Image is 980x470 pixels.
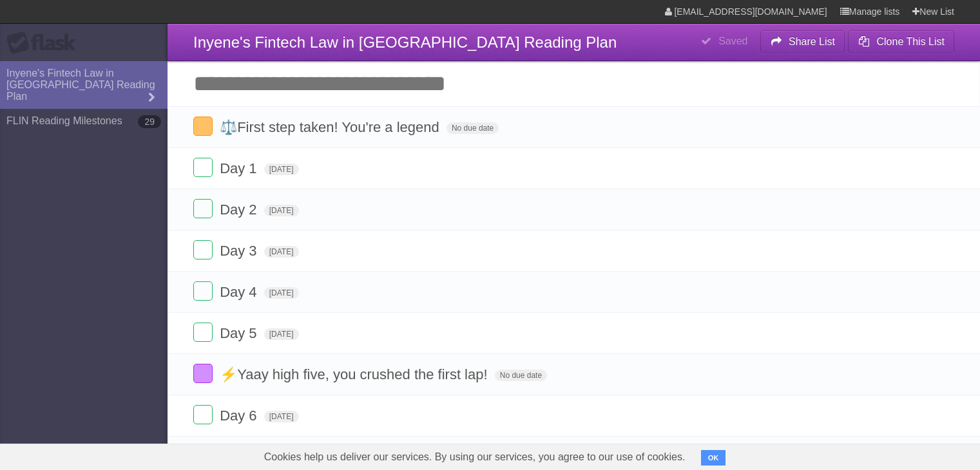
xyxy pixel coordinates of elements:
[193,33,617,51] span: Inyene's Fintech Law in [GEOGRAPHIC_DATA] Reading Plan
[264,205,299,216] span: [DATE]
[251,444,698,470] span: Cookies help us deliver our services. By using our services, you agree to our use of cookies.
[193,199,213,218] label: Done
[220,202,260,218] span: Day 2
[193,117,213,136] label: Done
[264,164,299,175] span: [DATE]
[193,158,213,177] label: Done
[495,370,547,381] span: No due date
[701,450,726,465] button: OK
[193,364,213,383] label: Done
[220,408,260,424] span: Day 6
[193,240,213,259] label: Done
[193,405,213,424] label: Done
[220,243,260,259] span: Day 3
[264,287,299,299] span: [DATE]
[193,281,213,301] label: Done
[264,246,299,258] span: [DATE]
[264,328,299,340] span: [DATE]
[220,325,260,341] span: Day 5
[447,122,499,134] span: No due date
[264,411,299,422] span: [DATE]
[6,32,84,55] div: Flask
[220,284,260,300] span: Day 4
[138,115,161,128] b: 29
[789,36,835,47] b: Share List
[220,366,490,382] span: ⚡Yaay high five, you crushed the first lap!
[718,35,747,46] b: Saved
[220,160,260,176] span: Day 1
[220,119,443,135] span: ⚖️First step taken! You're a legend
[193,323,213,342] label: Done
[760,30,845,53] button: Share List
[848,30,954,53] button: Clone This List
[876,36,945,47] b: Clone This List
